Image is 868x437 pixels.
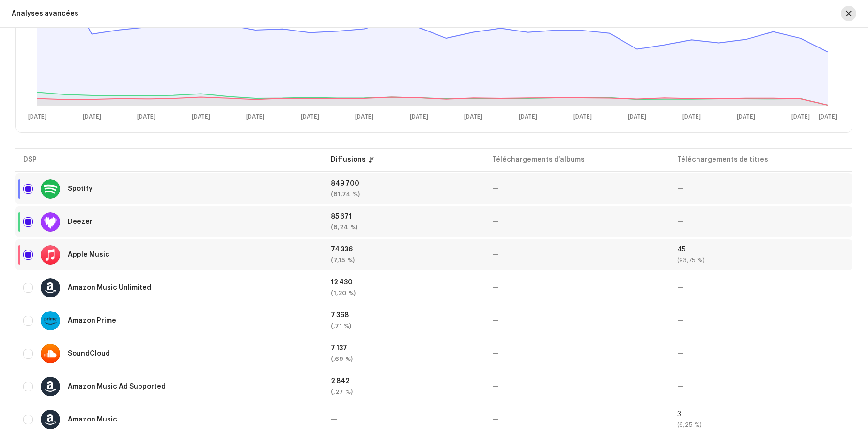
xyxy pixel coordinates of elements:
div: — [677,186,845,192]
text: [DATE] [464,114,482,120]
div: — [492,218,662,225]
div: (7,15 %) [331,257,477,264]
div: — [492,186,662,192]
div: (81,74 %) [331,191,477,198]
div: 85 671 [331,213,477,220]
div: 849 700 [331,180,477,187]
div: — [677,350,845,357]
div: — [677,383,845,390]
div: (,27 %) [331,389,477,395]
div: — [677,317,845,324]
text: [DATE] [246,114,264,120]
text: [DATE] [791,114,810,120]
div: — [492,350,662,357]
div: 7 137 [331,345,477,352]
div: — [331,416,477,423]
div: — [492,251,662,258]
div: 3 [677,411,845,418]
div: (8,24 %) [331,224,477,231]
div: — [492,284,662,291]
div: — [677,218,845,225]
div: 7 368 [331,312,477,319]
text: [DATE] [301,114,319,120]
div: — [677,284,845,291]
div: — [492,383,662,390]
text: [DATE] [628,114,646,120]
div: 45 [677,246,845,253]
text: [DATE] [682,114,701,120]
div: — [492,416,662,423]
text: [DATE] [737,114,755,120]
text: [DATE] [410,114,428,120]
div: (6,25 %) [677,421,845,428]
text: [DATE] [519,114,537,120]
div: 2 842 [331,378,477,385]
text: [DATE] [192,114,210,120]
div: (1,20 %) [331,290,477,297]
div: 12 430 [331,279,477,286]
text: [DATE] [819,114,837,120]
text: [DATE] [573,114,592,120]
div: (,69 %) [331,356,477,362]
div: (93,75 %) [677,257,845,264]
div: — [492,317,662,324]
div: (,71 %) [331,323,477,329]
div: 74 336 [331,246,477,253]
text: [DATE] [355,114,373,120]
